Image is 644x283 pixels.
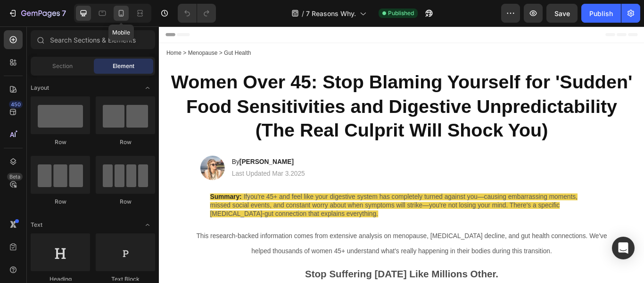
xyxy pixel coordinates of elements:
[9,101,23,108] div: 450
[96,197,155,206] div: Row
[85,167,170,177] p: Last Updated Mar 3.2025
[388,9,414,17] span: Published
[159,26,644,283] iframe: Design area
[589,9,613,18] div: Publish
[31,197,90,206] div: Row
[31,221,42,229] span: Text
[140,80,155,95] span: Toggle open
[103,195,107,203] span: y
[554,9,570,17] span: Save
[178,4,216,23] div: Undo/Redo
[546,4,578,23] button: Save
[113,62,134,70] span: Element
[31,138,90,146] div: Row
[306,9,356,18] span: 7 Reasons Why.
[62,8,66,19] p: 7
[43,240,522,266] span: This research-backed information comes from extensive analysis on menopause, [MEDICAL_DATA] decli...
[140,217,155,232] span: Toggle open
[7,173,23,180] div: Beta
[59,195,96,203] strong: Summary:
[4,4,70,23] button: 7
[14,52,552,105] strong: Women Over 45: Stop Blaming Yourself for 'Sudden' Food Sensitivities and Digestive Unpredictability
[84,152,171,164] h2: By
[302,9,304,18] span: /
[48,151,76,179] img: gempages_581010113012171694-299b699d-033b-4745-b4bd-ea34619c8b7c.webp
[612,237,635,259] div: Open Intercom Messenger
[31,84,49,92] span: Layout
[59,195,488,223] span: ou're 45+ and feel like your digestive system has completely turned against you—causing embarrass...
[112,109,454,133] strong: (The Real Culprit Will Shock You)
[94,154,157,162] strong: [PERSON_NAME]
[31,30,155,49] input: Search Sections & Elements
[581,4,621,23] button: Publish
[52,62,73,70] span: Section
[96,138,155,146] div: Row
[99,195,103,203] span: If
